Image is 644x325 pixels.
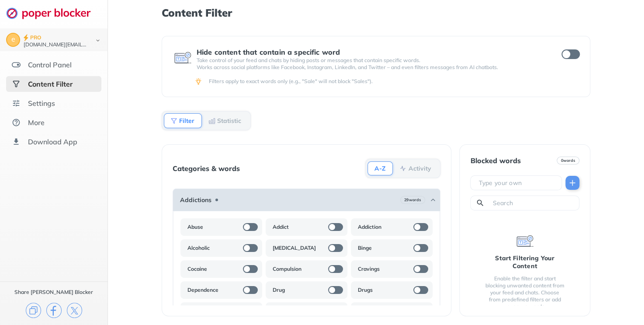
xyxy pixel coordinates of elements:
img: copy.svg [26,303,41,318]
h1: Content Filter [162,7,591,18]
img: facebook.svg [46,303,62,318]
div: PRO [30,33,41,42]
img: Statistic [208,117,215,124]
b: Drug [273,287,285,294]
img: chevron-bottom-black.svg [93,36,103,45]
div: Enable the filter and start blocking unwanted content from your feed and chats. Choose from prede... [484,275,565,310]
div: Control Panel [28,60,72,69]
div: Hide content that contain a specific word [197,48,546,56]
b: Filter [179,118,194,123]
b: Activity [408,166,431,171]
img: Activity [399,165,406,172]
input: Search [492,199,575,207]
b: A-Z [374,166,385,171]
div: Settings [28,99,55,108]
div: Share [PERSON_NAME] Blocker [14,289,93,296]
b: Cravings [358,266,380,273]
div: Filters apply to exact words only (e.g., "Sale" will not block "Sales"). [209,78,578,85]
img: social-selected.svg [12,80,21,88]
b: Drugs [358,287,373,294]
img: download-app.svg [12,137,21,146]
b: Cocaine [187,266,207,273]
div: Blocked words [470,157,520,164]
div: Categories & words [173,164,240,172]
b: Statistic [217,118,241,123]
img: features.svg [12,60,21,69]
div: eddo102.et@gmail.com [24,42,88,48]
b: 29 words [404,197,421,203]
div: Start Filtering Your Content [484,254,565,270]
b: 0 words [561,157,575,164]
div: Download App [28,137,77,146]
b: Abuse [187,224,203,231]
b: Dependence [187,287,218,294]
img: settings.svg [12,99,21,108]
p: Works across social platforms like Facebook, Instagram, LinkedIn, and Twitter – and even filters ... [197,64,546,71]
b: Compulsion [273,266,301,273]
img: x.svg [67,303,82,318]
img: about.svg [12,118,21,127]
input: Type your own [478,178,558,187]
p: Take control of your feed and chats by hiding posts or messages that contain specific words. [197,57,546,64]
div: More [28,118,45,127]
b: Addictions [180,196,211,203]
img: logo-webpage.svg [6,7,100,19]
b: Addict [273,224,289,231]
b: Binge [358,245,372,252]
img: Filter [170,117,177,124]
b: Addiction [358,224,381,231]
b: Alcoholic [187,245,210,252]
b: [MEDICAL_DATA] [273,245,316,252]
img: pro-icon.svg [24,34,28,41]
div: Content Filter [28,80,73,88]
